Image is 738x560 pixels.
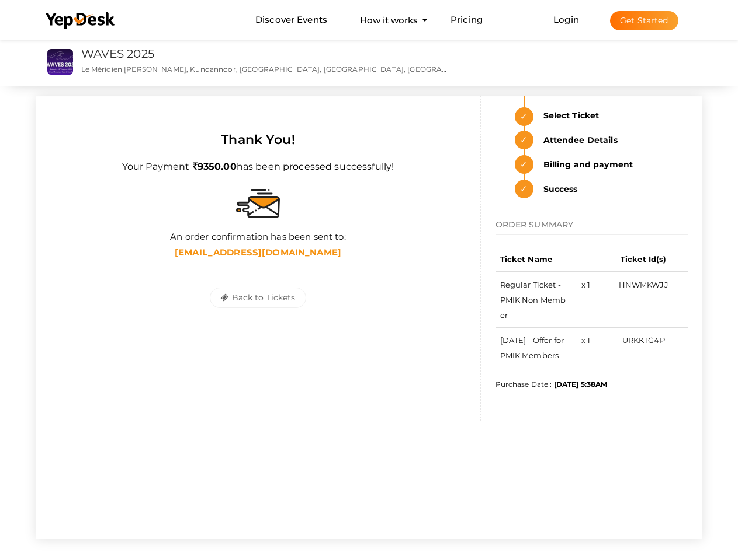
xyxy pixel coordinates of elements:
a: WAVES 2025 [81,47,154,61]
span: 9350.00 [193,161,237,172]
a: Login [553,14,579,25]
strong: Billing and payment [536,155,688,174]
label: Purchase Date : [496,379,608,389]
label: Your Payment has been processed successfully! [122,149,394,174]
b: [DATE] 5:38AM [554,380,608,388]
b: [EMAIL_ADDRESS][DOMAIN_NAME] [175,247,341,258]
p: Le Méridien [PERSON_NAME], Kundannoor, [GEOGRAPHIC_DATA], [GEOGRAPHIC_DATA], [GEOGRAPHIC_DATA], [... [81,64,451,74]
span: Regular Ticket - PMIK Non Member [500,280,566,320]
a: Pricing [451,9,483,31]
label: An order confirmation has been sent to: [170,230,345,243]
th: Ticket Id(s) [600,247,688,272]
img: sent-email.svg [236,189,280,218]
strong: Attendee Details [536,131,688,149]
span: [DATE] - Offer for PMIK Members [500,335,564,360]
button: How it works [356,9,421,31]
div: Thank You! [51,131,466,149]
th: Ticket Name [496,247,573,272]
span: HNWMKWJJ [619,280,668,289]
strong: Select Ticket [536,106,688,125]
td: x 1 [572,327,600,367]
span: ORDER SUMMARY [496,219,574,230]
a: Discover Events [255,9,327,31]
strong: Success [536,180,688,198]
button: Get Started [610,11,678,30]
td: x 1 [572,272,600,328]
img: S4WQAGVX_small.jpeg [47,49,73,75]
button: Back to Tickets [210,288,306,308]
span: URKKTG4P [622,335,665,345]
